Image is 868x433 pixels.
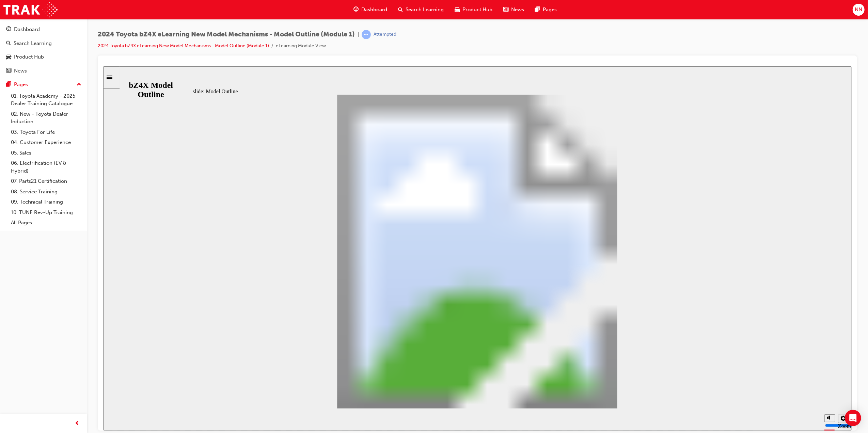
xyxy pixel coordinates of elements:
[3,78,84,91] button: Pages
[8,127,84,138] a: 03. Toyota For Life
[406,6,444,14] span: Search Learning
[77,80,81,89] span: up-icon
[8,137,84,148] a: 04. Customer Experience
[535,5,540,14] span: pages-icon
[8,148,84,158] a: 05. Sales
[398,5,403,14] span: search-icon
[3,2,58,17] img: Trak
[362,30,371,39] span: learningRecordVerb_ATTEMPT-icon
[718,342,745,364] div: misc controls
[530,3,562,17] a: pages-iconPages
[721,348,732,356] button: volume
[3,22,84,78] button: DashboardSearch LearningProduct HubNews
[722,356,766,362] input: volume
[3,51,84,63] a: Product Hub
[14,39,52,47] div: Search Learning
[845,410,861,426] div: Open Intercom Messenger
[8,207,84,218] a: 10. TUNE Rev-Up Training
[3,65,84,77] a: News
[462,6,492,14] span: Product Hub
[6,41,11,47] span: search-icon
[855,6,862,14] span: NN
[14,53,44,61] div: Product Hub
[348,3,393,17] a: guage-iconDashboard
[358,31,359,38] span: |
[8,187,84,197] a: 08. Service Training
[8,197,84,207] a: 09. Technical Training
[8,176,84,187] a: 07. Parts21 Certification
[498,3,530,17] a: news-iconNews
[3,23,84,36] a: Dashboard
[543,6,557,14] span: Pages
[6,82,11,88] span: pages-icon
[455,5,460,14] span: car-icon
[14,67,27,75] div: News
[98,43,269,49] a: 2024 Toyota bZ4X eLearning New Model Mechanisms - Model Outline (Module 1)
[735,357,748,375] label: Zoom to fit
[14,26,40,33] div: Dashboard
[3,37,84,50] a: Search Learning
[8,91,84,109] a: 01. Toyota Academy - 2025 Dealer Training Catalogue
[8,218,84,228] a: All Pages
[503,5,508,14] span: news-icon
[511,6,524,14] span: News
[735,348,746,357] button: settings
[6,68,11,74] span: news-icon
[8,109,84,127] a: 02. New - Toyota Dealer Induction
[361,6,387,14] span: Dashboard
[14,81,28,89] div: Pages
[75,419,80,428] span: prev-icon
[393,3,449,17] a: search-iconSearch Learning
[98,31,355,38] span: 2024 Toyota bZ4X eLearning New Model Mechanisms - Model Outline (Module 1)
[353,5,359,14] span: guage-icon
[6,54,11,60] span: car-icon
[853,4,865,16] button: NN
[374,31,396,38] div: Attempted
[276,42,326,50] li: eLearning Module View
[6,27,11,33] span: guage-icon
[8,158,84,176] a: 06. Electrification (EV & Hybrid)
[449,3,498,17] a: car-iconProduct Hub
